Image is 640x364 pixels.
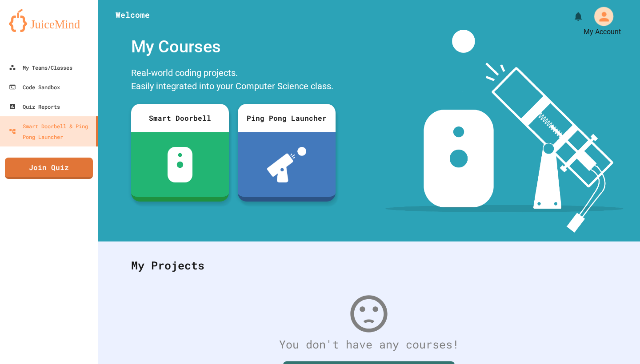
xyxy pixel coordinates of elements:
div: My Teams/Classes [9,62,72,73]
div: You don't have any courses! [122,336,616,353]
div: Smart Doorbell [131,104,229,132]
div: My Projects [122,248,616,283]
img: ppl-with-ball.png [267,147,307,182]
div: Real-world coding projects. Easily integrated into your Computer Science class. [127,64,340,97]
img: sdb-white.svg [168,147,193,182]
div: Quiz Reports [9,101,60,112]
div: Code Sandbox [9,82,60,92]
img: banner-image-my-projects.png [385,30,624,233]
a: Join Quiz [5,158,93,179]
div: My Account [583,4,616,28]
div: My Notifications [556,9,586,24]
img: logo-orange.svg [9,9,89,32]
div: Smart Doorbell & Ping Pong Launcher [9,121,92,142]
div: My Account [584,27,621,37]
div: My Courses [127,30,340,64]
div: Ping Pong Launcher [238,104,336,132]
